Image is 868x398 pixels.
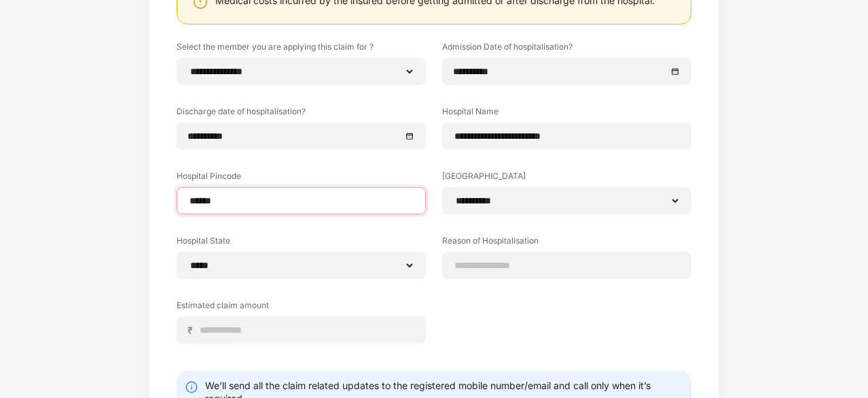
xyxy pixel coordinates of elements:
label: Estimated claim amount [177,299,426,316]
label: Select the member you are applying this claim for ? [177,41,426,58]
label: [GEOGRAPHIC_DATA] [442,170,691,187]
label: Hospital Pincode [177,170,426,187]
img: svg+xml;base64,PHN2ZyBpZD0iSW5mby0yMHgyMCIgeG1sbnM9Imh0dHA6Ly93d3cudzMub3JnLzIwMDAvc3ZnIiB3aWR0aD... [185,380,198,394]
label: Reason of Hospitalisation [442,235,691,252]
label: Discharge date of hospitalisation? [177,105,426,122]
label: Admission Date of hospitalisation? [442,41,691,58]
span: ₹ [187,324,198,337]
label: Hospital State [177,235,426,252]
label: Hospital Name [442,105,691,122]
